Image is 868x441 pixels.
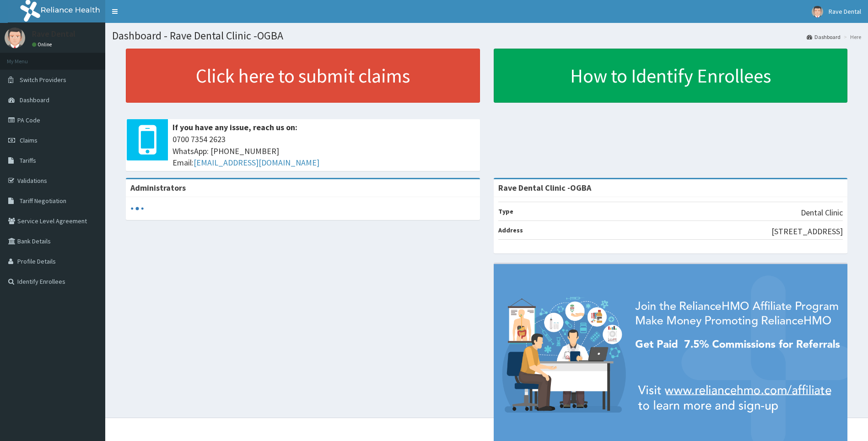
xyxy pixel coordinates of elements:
h1: Dashboard - Rave Dental Clinic -OGBA [112,30,861,42]
a: Online [32,41,54,48]
b: Address [498,226,523,234]
span: Switch Providers [20,76,66,84]
span: Tariffs [20,156,36,165]
b: If you have any issue, reach us on: [173,122,297,132]
span: Tariff Negotiation [20,197,66,205]
p: Dental Clinic [801,207,843,219]
a: How to Identify Enrollees [494,49,848,103]
img: User Image [812,6,823,17]
b: Administrators [130,182,186,193]
svg: audio-loading [130,202,144,215]
p: [STREET_ADDRESS] [771,226,843,237]
li: Here [841,33,861,41]
p: Rave Dental [32,30,75,38]
a: Click here to submit claims [126,49,480,103]
a: Dashboard [807,33,841,41]
span: Rave Dental [829,7,861,16]
img: User Image [5,28,25,48]
span: 0700 7354 2623 WhatsApp: [PHONE_NUMBER] Email: [173,133,475,169]
strong: Rave Dental Clinic -OGBA [498,182,591,193]
span: Dashboard [20,96,49,104]
a: [EMAIL_ADDRESS][DOMAIN_NAME] [194,157,319,168]
b: Type [498,207,513,215]
span: Claims [20,136,38,144]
